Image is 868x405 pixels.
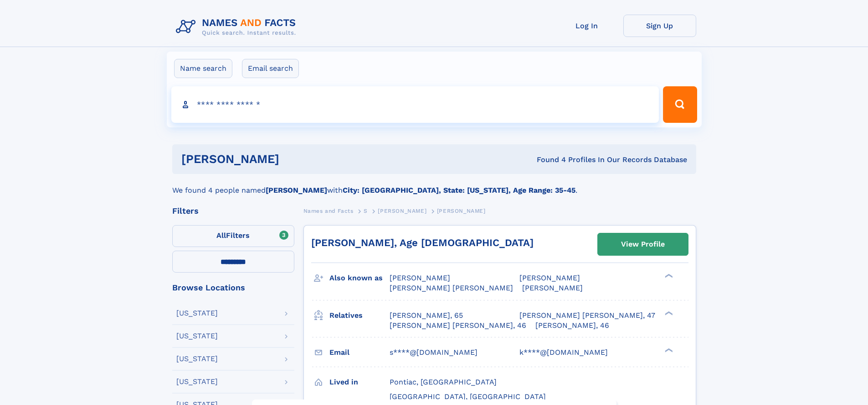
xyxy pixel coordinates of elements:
[172,225,294,247] label: Filters
[390,274,450,282] span: [PERSON_NAME]
[623,15,696,37] a: Sign Up
[176,378,218,385] div: [US_STATE]
[216,231,226,240] span: All
[663,273,673,279] div: ❯
[663,347,673,353] div: ❯
[176,332,218,340] div: [US_STATE]
[311,237,534,248] a: [PERSON_NAME], Age [DEMOGRAPHIC_DATA]
[390,310,463,321] a: [PERSON_NAME], 65
[181,153,408,165] h1: [PERSON_NAME]
[390,378,497,386] span: Pontiac, [GEOGRAPHIC_DATA]
[364,205,368,216] a: S
[176,355,218,363] div: [US_STATE]
[364,208,368,214] span: S
[174,59,232,78] label: Name search
[303,205,354,216] a: Names and Facts
[535,321,609,331] a: [PERSON_NAME], 46
[408,155,687,165] div: Found 4 Profiles In Our Records Database
[663,86,697,123] button: Search Button
[519,310,655,321] a: [PERSON_NAME] [PERSON_NAME], 47
[343,186,575,195] b: City: [GEOGRAPHIC_DATA], State: [US_STATE], Age Range: 35-45
[329,308,390,323] h3: Relatives
[390,392,546,401] span: [GEOGRAPHIC_DATA], [GEOGRAPHIC_DATA]
[329,345,390,360] h3: Email
[171,86,659,123] input: search input
[242,59,299,78] label: Email search
[329,374,390,390] h3: Lived in
[172,284,294,292] div: Browse Locations
[172,207,294,215] div: Filters
[550,15,623,37] a: Log In
[519,274,580,282] span: [PERSON_NAME]
[390,284,513,292] span: [PERSON_NAME] [PERSON_NAME]
[621,234,665,255] div: View Profile
[663,310,673,316] div: ❯
[266,186,327,195] b: [PERSON_NAME]
[329,270,390,286] h3: Also known as
[598,233,688,255] a: View Profile
[378,208,426,214] span: [PERSON_NAME]
[176,310,218,317] div: [US_STATE]
[172,174,696,196] div: We found 4 people named with .
[378,205,426,216] a: [PERSON_NAME]
[390,321,526,331] a: [PERSON_NAME] [PERSON_NAME], 46
[522,284,583,292] span: [PERSON_NAME]
[437,208,486,214] span: [PERSON_NAME]
[172,15,303,39] img: Logo Names and Facts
